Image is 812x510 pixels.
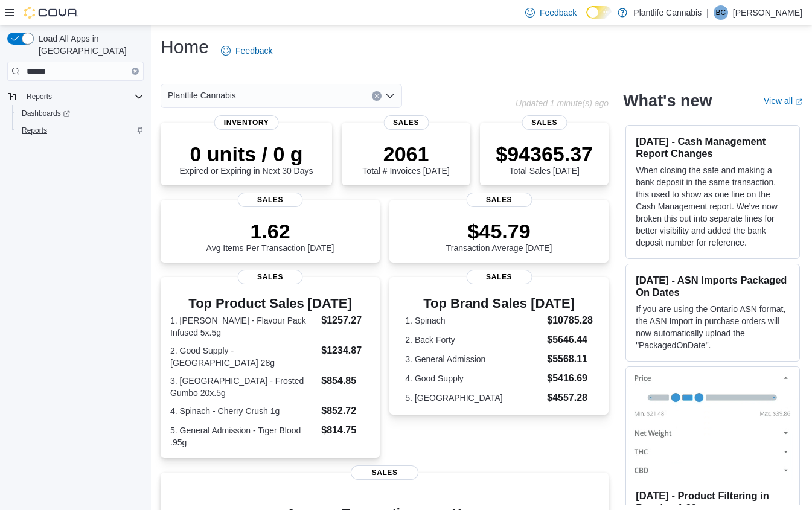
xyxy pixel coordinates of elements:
[237,270,303,284] span: Sales
[321,313,370,328] dd: $1257.27
[17,123,144,138] span: Reports
[34,33,144,57] span: Load All Apps in [GEOGRAPHIC_DATA]
[623,91,712,110] h2: What's new
[161,35,209,59] h1: Home
[170,314,316,339] dt: 1. [PERSON_NAME] - Flavour Pack Infused 5x.5g
[214,115,279,130] span: Inventory
[716,5,726,20] span: BC
[170,296,370,311] h3: Top Product Sales [DATE]
[633,5,702,20] p: Plantlife Cannabis
[405,392,542,404] dt: 5. [GEOGRAPHIC_DATA]
[636,274,790,298] h3: [DATE] - ASN Imports Packaged On Dates
[446,219,552,243] p: $45.79
[405,314,542,327] dt: 1. Spinach
[237,193,303,207] span: Sales
[321,404,370,418] dd: $852.72
[636,164,790,249] p: When closing the safe and making a bank deposit in the same transaction, this used to show as one...
[540,7,577,19] span: Feedback
[17,106,144,121] span: Dashboards
[516,98,609,108] p: Updated 1 minute(s) ago
[22,109,70,118] span: Dashboards
[405,296,593,311] h3: Top Brand Sales [DATE]
[466,193,532,207] span: Sales
[733,5,802,20] p: [PERSON_NAME]
[22,89,57,104] button: Reports
[321,423,370,438] dd: $814.75
[2,88,149,105] button: Reports
[17,106,75,121] a: Dashboards
[22,89,144,104] span: Reports
[180,142,313,176] div: Expired or Expiring in Next 30 Days
[362,142,449,166] p: 2061
[547,371,593,386] dd: $5416.69
[170,375,316,399] dt: 3. [GEOGRAPHIC_DATA] - Frosted Gumbo 20x.5g
[547,313,593,328] dd: $10785.28
[12,122,149,139] button: Reports
[520,1,581,25] a: Feedback
[405,353,542,365] dt: 3. General Admission
[351,465,418,480] span: Sales
[383,115,429,130] span: Sales
[405,372,542,384] dt: 4. Good Supply
[496,142,593,176] div: Total Sales [DATE]
[522,115,567,130] span: Sales
[170,345,316,369] dt: 2. Good Supply - [GEOGRAPHIC_DATA] 28g
[132,68,139,75] button: Clear input
[168,88,236,103] span: Plantlife Cannabis
[235,45,272,57] span: Feedback
[206,219,334,253] div: Avg Items Per Transaction [DATE]
[446,219,552,253] div: Transaction Average [DATE]
[636,135,790,159] h3: [DATE] - Cash Management Report Changes
[706,5,709,20] p: |
[547,390,593,405] dd: $4557.28
[24,7,78,19] img: Cova
[362,142,449,176] div: Total # Invoices [DATE]
[170,424,316,448] dt: 5. General Admission - Tiger Blood .95g
[372,91,382,101] button: Clear input
[586,6,612,19] input: Dark Mode
[321,343,370,358] dd: $1234.87
[22,126,47,135] span: Reports
[547,352,593,366] dd: $5568.11
[795,98,802,106] svg: External link
[636,303,790,351] p: If you are using the Ontario ASN format, the ASN Import in purchase orders will now automatically...
[7,83,144,170] nav: Complex example
[321,374,370,388] dd: $854.85
[385,91,395,101] button: Open list of options
[764,96,802,106] a: View allExternal link
[27,92,52,101] span: Reports
[547,333,593,347] dd: $5646.44
[714,5,728,20] div: Beau Cadrin
[405,334,542,346] dt: 2. Back Forty
[180,142,313,166] p: 0 units / 0 g
[206,219,334,243] p: 1.62
[216,39,277,63] a: Feedback
[466,270,532,284] span: Sales
[496,142,593,166] p: $94365.37
[12,105,149,122] a: Dashboards
[17,123,52,138] a: Reports
[170,405,316,417] dt: 4. Spinach - Cherry Crush 1g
